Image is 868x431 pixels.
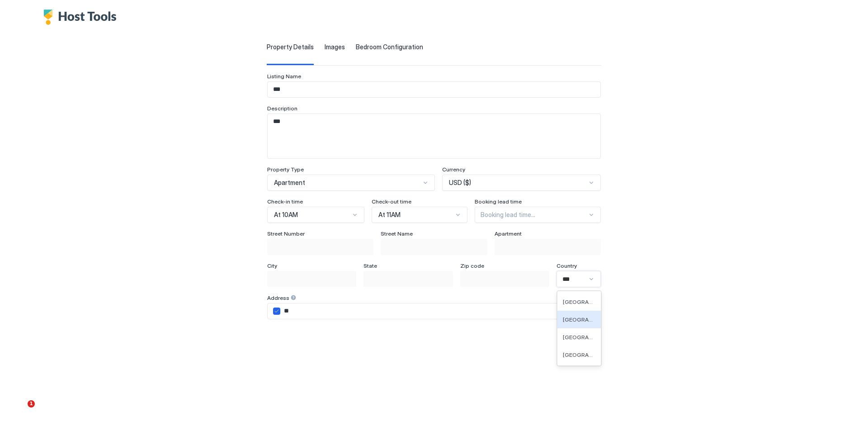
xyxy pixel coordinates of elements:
[267,262,277,269] span: City
[563,298,594,305] span: [GEOGRAPHIC_DATA]
[267,198,303,205] span: Check-in time
[268,271,356,287] input: Input Field
[325,43,345,51] span: Images
[442,166,465,173] span: Currency
[563,351,594,358] span: [GEOGRAPHIC_DATA]
[267,294,289,301] span: Address
[274,179,305,187] span: Apartment
[495,230,522,237] span: Apartment
[381,239,487,255] input: Input Field
[381,230,413,237] span: Street Name
[268,82,601,97] input: Input Field
[495,239,601,255] input: Input Field
[372,198,411,205] span: Check-out time
[378,211,401,219] span: At 11AM
[43,9,121,25] div: Host Tools Logo
[274,211,298,219] span: At 10AM
[267,230,305,237] span: Street Number
[563,334,594,341] span: [GEOGRAPHIC_DATA]
[460,262,484,269] span: Zip code
[267,43,314,51] span: Property Details
[9,400,31,422] iframe: Intercom live chat
[273,308,280,315] div: airbnbAddress
[563,316,594,323] span: [GEOGRAPHIC_DATA]
[356,43,423,51] span: Bedroom Configuration
[267,105,297,112] span: Description
[268,239,373,255] input: Input Field
[364,271,452,287] input: Input Field
[268,114,601,158] textarea: Input Field
[475,198,522,205] span: Booking lead time
[461,271,549,287] input: Input Field
[28,400,35,407] span: 1
[363,262,377,269] span: State
[267,73,301,80] span: Listing Name
[449,179,471,187] span: USD ($)
[280,303,601,319] input: Input Field
[557,262,577,269] span: Country
[267,166,304,173] span: Property Type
